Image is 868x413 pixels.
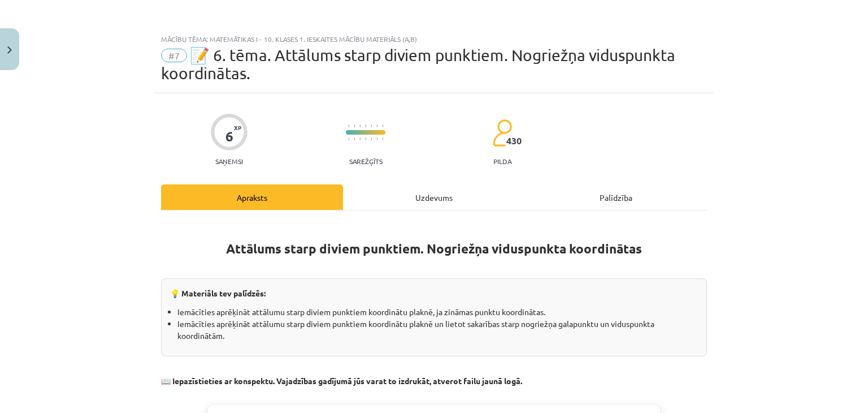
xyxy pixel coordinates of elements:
div: Mācību tēma: Matemātikas i - 10. klases 1. ieskaites mācību materiāls (a,b) [161,35,707,43]
div: Palīdzība [525,184,707,210]
p: Saņemsi [211,157,248,165]
img: icon-close-lesson-0947bae3869378f0d4975bcd49f059093ad1ed9edebbc8119c70593378902aed.svg [7,46,12,54]
p: pilda [493,157,511,165]
span: #7 [161,49,187,62]
li: Iemācīties aprēķināt attālumu starp diviem punktiem koordinātu plaknē un lietot sakarības starp n... [177,318,698,342]
img: icon-short-line-57e1e144782c952c97e751825c79c345078a6d821885a25fce030b3d8c18986b.svg [371,137,372,140]
img: icon-short-line-57e1e144782c952c97e751825c79c345078a6d821885a25fce030b3d8c18986b.svg [359,137,361,140]
p: Sarežģīts [349,157,383,165]
img: icon-short-line-57e1e144782c952c97e751825c79c345078a6d821885a25fce030b3d8c18986b.svg [371,124,372,127]
img: icon-short-line-57e1e144782c952c97e751825c79c345078a6d821885a25fce030b3d8c18986b.svg [348,124,349,127]
span: 📝 6. tēma. Attālums starp diviem punktiem. Nogriežņa viduspunkta koordinātas. [161,46,675,83]
span: 430 [506,136,522,146]
img: icon-short-line-57e1e144782c952c97e751825c79c345078a6d821885a25fce030b3d8c18986b.svg [348,137,349,140]
div: Uzdevums [343,184,525,210]
img: icon-short-line-57e1e144782c952c97e751825c79c345078a6d821885a25fce030b3d8c18986b.svg [376,124,377,127]
img: icon-short-line-57e1e144782c952c97e751825c79c345078a6d821885a25fce030b3d8c18986b.svg [365,137,366,140]
img: icon-short-line-57e1e144782c952c97e751825c79c345078a6d821885a25fce030b3d8c18986b.svg [382,124,383,127]
img: students-c634bb4e5e11cddfef0936a35e636f08e4e9abd3cc4e673bd6f9a4125e45ecb1.svg [492,119,512,147]
strong: Attālums starp diviem punktiem. Nogriežņa viduspunkta koordinātas [226,240,642,257]
img: icon-short-line-57e1e144782c952c97e751825c79c345078a6d821885a25fce030b3d8c18986b.svg [382,137,383,140]
li: Iemācīties aprēķināt attālumu starp diviem punktiem koordinātu plaknē, ja zināmas punktu koordinā... [177,306,698,318]
strong: 💡 Materiāls tev palīdzēs: [170,288,266,298]
img: icon-short-line-57e1e144782c952c97e751825c79c345078a6d821885a25fce030b3d8c18986b.svg [376,137,377,140]
div: 6 [225,128,233,144]
img: icon-short-line-57e1e144782c952c97e751825c79c345078a6d821885a25fce030b3d8c18986b.svg [354,124,355,127]
img: icon-short-line-57e1e144782c952c97e751825c79c345078a6d821885a25fce030b3d8c18986b.svg [354,137,355,140]
div: Apraksts [161,184,343,210]
strong: 📖 Iepazīstieties ar konspektu. Vajadzības gadījumā jūs varat to izdrukāt, atverot failu jaunā logā. [161,376,522,386]
span: XP [234,124,241,131]
img: icon-short-line-57e1e144782c952c97e751825c79c345078a6d821885a25fce030b3d8c18986b.svg [365,124,366,127]
img: icon-short-line-57e1e144782c952c97e751825c79c345078a6d821885a25fce030b3d8c18986b.svg [359,124,361,127]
